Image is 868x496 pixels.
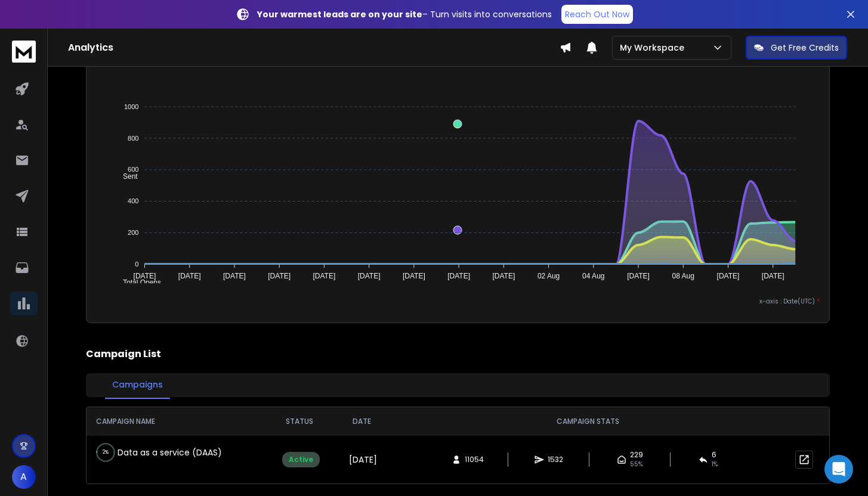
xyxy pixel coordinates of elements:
[565,8,629,20] p: Reach Out Now
[561,5,633,24] a: Reach Out Now
[334,407,390,436] th: DATE
[128,166,138,173] tspan: 600
[265,407,333,436] th: STATUS
[268,272,291,280] tspan: [DATE]
[762,272,784,280] tspan: [DATE]
[12,465,36,489] button: A
[582,272,604,280] tspan: 04 Aug
[630,460,642,469] span: 55 %
[257,8,422,20] strong: Your warmest leads are on your site
[403,272,425,280] tspan: [DATE]
[358,272,381,280] tspan: [DATE]
[87,407,265,436] th: CAMPAIGN NAME
[712,450,716,460] span: 6
[712,460,718,469] span: 1 %
[124,103,138,110] tspan: 1000
[128,229,138,236] tspan: 200
[538,272,560,280] tspan: 02 Aug
[257,8,552,20] p: – Turn visits into conversations
[87,436,265,469] td: Data as a service (DAAS)
[548,455,563,464] span: 1532
[178,272,201,280] tspan: [DATE]
[134,272,156,280] tspan: [DATE]
[114,172,138,181] span: Sent
[717,272,740,280] tspan: [DATE]
[86,347,830,361] h2: Campaign List
[103,447,109,458] p: 2 %
[96,297,820,306] p: x-axis : Date(UTC)
[334,436,390,483] td: [DATE]
[620,42,689,54] p: My Workspace
[128,135,138,142] tspan: 800
[627,272,650,280] tspan: [DATE]
[746,36,847,60] button: Get Free Credits
[68,41,560,55] h1: Analytics
[824,455,853,483] div: Open Intercom Messenger
[672,272,694,280] tspan: 08 Aug
[105,371,170,399] button: Campaigns
[630,450,643,460] span: 229
[135,261,139,268] tspan: 0
[771,42,839,54] p: Get Free Credits
[313,272,336,280] tspan: [DATE]
[128,197,138,204] tspan: 400
[448,272,471,280] tspan: [DATE]
[114,278,161,287] span: Total Opens
[390,407,786,436] th: CAMPAIGN STATS
[465,455,484,464] span: 11054
[12,41,36,63] img: logo
[223,272,246,280] tspan: [DATE]
[493,272,515,280] tspan: [DATE]
[282,452,320,467] div: Active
